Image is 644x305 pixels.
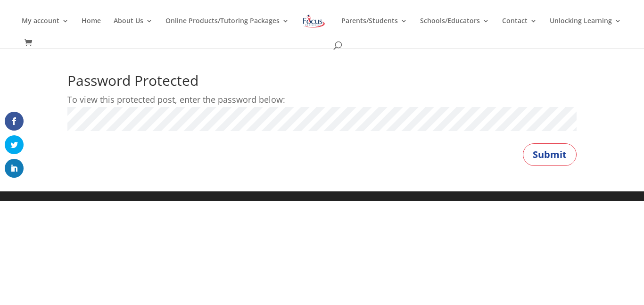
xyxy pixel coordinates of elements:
[22,17,69,40] a: My account
[165,17,289,40] a: Online Products/Tutoring Packages
[550,17,621,40] a: Unlocking Learning
[114,17,153,40] a: About Us
[67,92,577,107] p: To view this protected post, enter the password below:
[502,17,537,40] a: Contact
[523,143,577,166] button: Submit
[420,17,489,40] a: Schools/Educators
[302,13,326,30] img: Focus on Learning
[82,17,101,40] a: Home
[67,74,577,92] h1: Password Protected
[341,17,407,40] a: Parents/Students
